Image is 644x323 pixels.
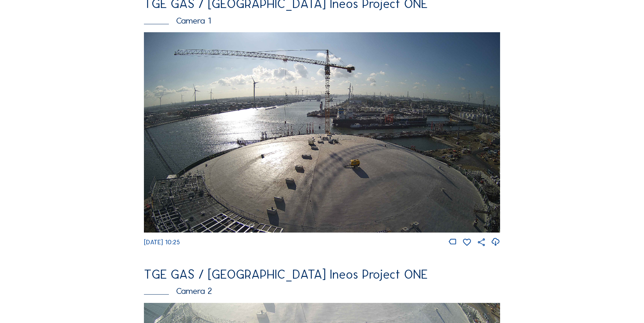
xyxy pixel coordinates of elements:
[144,238,180,246] span: [DATE] 10:25
[144,32,500,233] img: Image
[144,287,500,295] div: Camera 2
[144,268,500,281] div: TGE GAS / [GEOGRAPHIC_DATA] Ineos Project ONE
[144,16,500,25] div: Camera 1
